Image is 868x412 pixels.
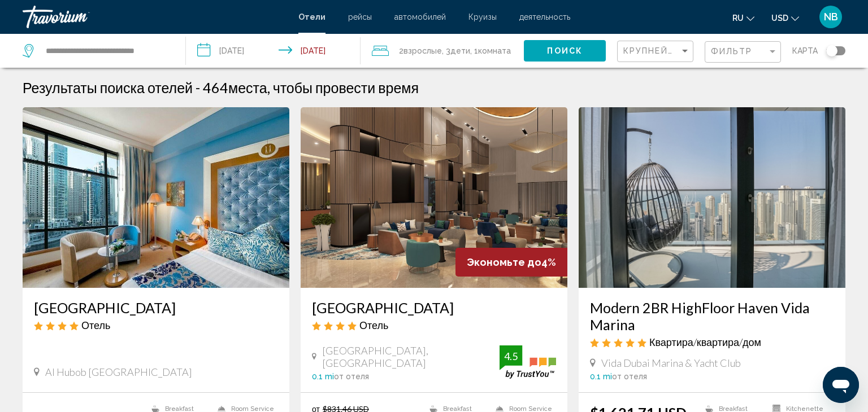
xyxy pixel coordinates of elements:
button: Travelers: 2 adults, 3 children [361,34,524,68]
span: Взрослые [403,46,442,55]
span: - [196,79,200,96]
span: NB [824,11,838,23]
a: Travorium [23,6,287,28]
span: места, чтобы провести время [228,79,419,96]
span: Квартира/квартира/дом [649,336,761,348]
h2: 464 [203,79,419,96]
span: Крупнейшие сбережения [623,46,758,55]
img: Hotel image [579,107,845,288]
span: Фильтр [711,47,753,56]
h1: Результаты поиска отелей [23,79,193,96]
button: User Menu [816,5,845,29]
a: Круизы [468,12,497,21]
a: Modern 2BR HighFloor Haven Vida Marina [590,299,834,333]
img: Hotel image [301,107,567,288]
span: от отеля [612,372,647,381]
span: , 3 [442,43,470,59]
div: 4 star Hotel [34,319,278,331]
div: 5 star Apartment [590,336,834,348]
img: trustyou-badge.svg [500,345,556,379]
a: [GEOGRAPHIC_DATA] [34,299,278,316]
mat-select: Sort by [623,47,690,56]
span: 2 [399,43,442,59]
button: Поиск [524,40,606,61]
span: 0.1 mi [312,372,334,381]
a: [GEOGRAPHIC_DATA] [312,299,556,316]
span: Дети [450,46,470,55]
div: 4 star Hotel [312,319,556,331]
a: Отели [298,12,325,21]
a: деятельность [519,12,570,21]
a: автомобилей [394,12,446,21]
span: ru [732,14,744,23]
span: Комната [478,46,511,55]
iframe: Кнопка запуска окна обмена сообщениями [823,367,859,403]
button: Toggle map [818,46,845,56]
div: 4% [455,248,567,277]
button: Change language [732,10,754,26]
span: Отель [81,319,110,331]
span: USD [771,14,788,23]
span: Поиск [547,47,583,56]
button: Filter [705,41,781,64]
div: 4.5 [500,349,522,363]
span: Экономьте до [467,256,541,268]
span: , 1 [470,43,511,59]
button: Check-in date: Sep 22, 2025 Check-out date: Sep 25, 2025 [186,34,361,68]
span: 0.1 mi [590,372,612,381]
button: Change currency [771,10,799,26]
a: рейсы [348,12,372,21]
img: Hotel image [23,107,289,288]
span: карта [792,43,818,59]
span: Al Hubob [GEOGRAPHIC_DATA] [45,366,192,378]
span: Отель [359,319,388,331]
span: от отеля [334,372,369,381]
span: Vida Dubai Marina & Yacht Club [601,357,741,369]
span: [GEOGRAPHIC_DATA], [GEOGRAPHIC_DATA] [322,344,500,369]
